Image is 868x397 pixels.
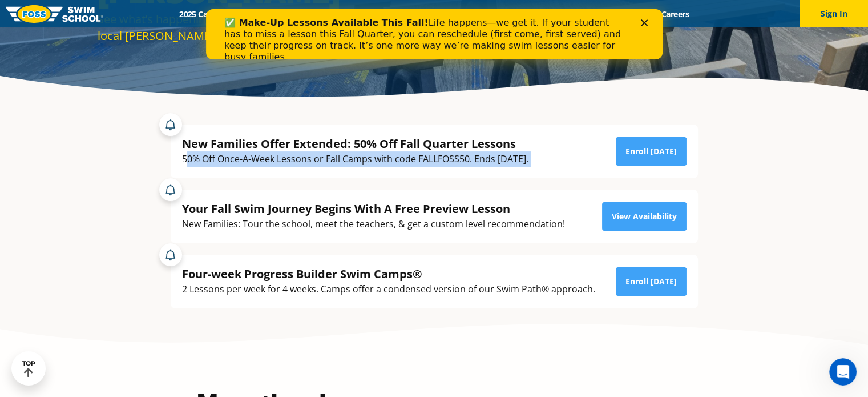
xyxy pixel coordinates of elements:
div: TOP [22,360,35,378]
div: Four-week Progress Builder Swim Camps® [182,266,595,282]
div: 50% Off Once-A-Week Lessons or Fall Camps with code FALLFOSS50. Ends [DATE]. [182,151,528,167]
img: FOSS Swim School Logo [6,5,103,23]
a: Careers [651,9,699,19]
iframe: Intercom live chat [829,358,857,386]
iframe: Intercom live chat banner [206,9,663,59]
a: 2025 Calendar [169,9,241,19]
a: Swim Path® Program [289,9,389,19]
a: Swim Like [PERSON_NAME] [495,9,616,19]
a: View Availability [602,202,687,231]
div: Your Fall Swim Journey Begins With A Free Preview Lesson [182,201,565,216]
div: Life happens—we get it. If your student has to miss a lesson this Fall Quarter, you can reschedul... [18,8,420,54]
a: Blog [615,9,651,19]
div: Close [435,10,446,17]
a: Enroll [DATE] [616,137,687,166]
a: Schools [241,9,289,19]
div: New Families Offer Extended: 50% Off Fall Quarter Lessons [182,136,528,151]
div: New Families: Tour the school, meet the teachers, & get a custom level recommendation! [182,216,565,232]
a: About [PERSON_NAME] [389,9,495,19]
div: See what’s happening and find reasons to hit the water at your local [PERSON_NAME][GEOGRAPHIC_DATA]. [98,11,429,44]
b: ✅ Make-Up Lessons Available This Fall! [18,8,223,19]
a: Enroll [DATE] [616,267,687,296]
div: 2 Lessons per week for 4 weeks. Camps offer a condensed version of our Swim Path® approach. [182,282,595,297]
